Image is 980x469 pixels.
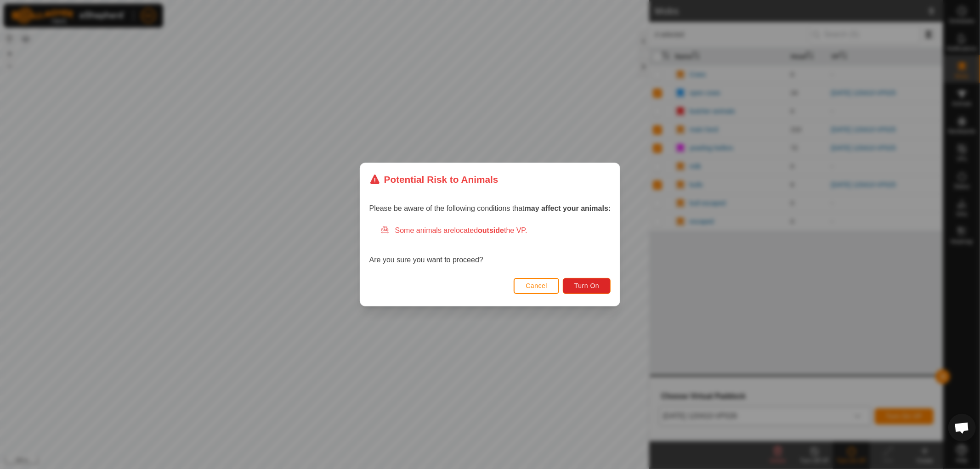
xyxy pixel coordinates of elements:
[563,278,611,294] button: Turn On
[369,172,498,186] div: Potential Risk to Animals
[574,282,599,289] span: Turn On
[454,226,527,234] span: located the VP.
[525,204,611,212] strong: may affect your animals:
[514,278,559,294] button: Cancel
[948,414,976,441] div: Open chat
[380,225,611,236] div: Some animals are
[526,282,547,289] span: Cancel
[478,226,504,234] strong: outside
[369,225,611,266] div: Are you sure you want to proceed?
[369,204,611,212] span: Please be aware of the following conditions that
